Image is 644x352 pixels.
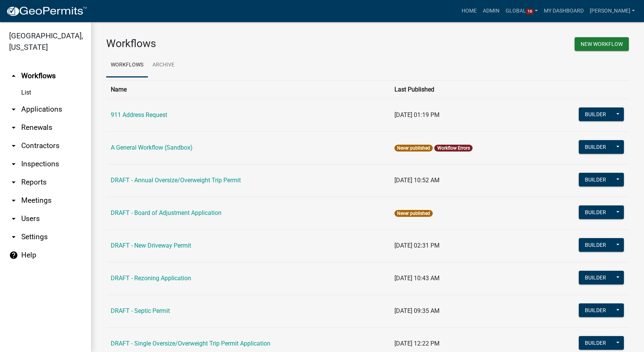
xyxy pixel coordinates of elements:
h3: Workflows [106,37,362,50]
a: My Dashboard [541,4,587,18]
a: DRAFT - New Driveway Permit [111,242,191,249]
button: Builder [579,205,612,219]
button: Builder [579,238,612,252]
th: Last Published [390,80,536,99]
a: Workflow Errors [437,145,470,151]
a: Global16 [503,4,541,18]
a: A General Workflow (Sandbox) [111,144,193,151]
span: [DATE] 10:43 AM [394,275,440,282]
i: arrow_drop_down [9,159,18,169]
span: [DATE] 02:31 PM [394,242,440,249]
i: arrow_drop_down [9,141,18,150]
span: Never published [394,145,433,152]
span: [DATE] 01:19 PM [394,111,440,118]
span: [DATE] 12:22 PM [394,340,440,347]
i: help [9,251,18,260]
a: Workflows [106,53,148,77]
i: arrow_drop_up [9,71,18,81]
a: [PERSON_NAME] [587,4,638,18]
a: DRAFT - Annual Oversize/Overweight Trip Permit [111,177,241,184]
span: Never published [394,210,433,217]
span: 16 [526,9,534,15]
button: Builder [579,140,612,154]
button: Builder [579,303,612,317]
button: Builder [579,173,612,186]
a: Admin [480,4,503,18]
i: arrow_drop_down [9,196,18,205]
th: Name [106,80,390,99]
button: Builder [579,336,612,350]
span: [DATE] 10:52 AM [394,177,440,184]
span: [DATE] 09:35 AM [394,307,440,314]
a: DRAFT - Single Oversize/Overweight Trip Permit Application [111,340,270,347]
i: arrow_drop_down [9,105,18,114]
a: 911 Address Request [111,111,167,118]
i: arrow_drop_down [9,232,18,242]
a: DRAFT - Board of Adjustment Application [111,209,221,216]
button: Builder [579,271,612,284]
a: Archive [148,53,179,77]
button: Builder [579,107,612,121]
a: DRAFT - Septic Permit [111,307,170,314]
i: arrow_drop_down [9,178,18,187]
button: New Workflow [575,37,629,51]
i: arrow_drop_down [9,123,18,132]
a: Home [459,4,480,18]
i: arrow_drop_down [9,214,18,223]
a: DRAFT - Rezoning Application [111,275,191,282]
